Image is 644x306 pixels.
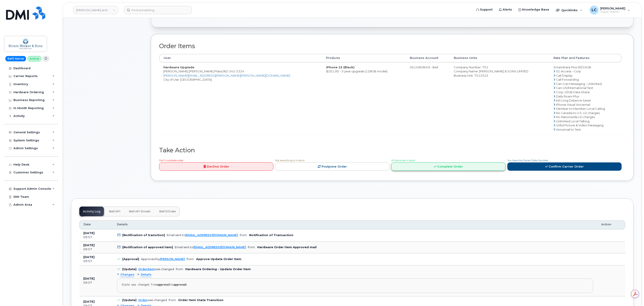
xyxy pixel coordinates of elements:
[141,273,151,277] span: Details
[561,8,578,12] span: Quicklinks
[522,7,549,12] span: Knowledge Base
[515,5,552,14] a: Knowledge Base
[83,255,95,259] b: [DATE]
[122,298,136,302] b: [Update]
[122,283,588,287] div: State was changed from to
[322,62,406,134] td: $201.00 - 3-year upgrade (128GB model)
[157,283,170,286] strong: approval
[556,128,581,131] span: Voicemail to Text
[592,7,596,13] span: LC
[159,210,176,213] span: Bell eOrder
[129,210,151,213] span: Bell API Emails
[391,162,506,171] a: Complete Order
[122,267,136,271] b: [Update]
[193,246,246,249] a: [EMAIL_ADDRESS][DOMAIN_NAME]
[185,267,251,271] b: Hardware Ordering - Update Order Item
[167,233,238,237] div: Email sent to
[84,222,91,226] span: Date
[122,257,139,261] b: [Approval]
[549,54,621,62] th: Rate Plan and Features
[275,162,389,171] a: Postpone Order
[178,298,223,302] b: Order Item State Transition
[187,257,194,261] span: from:
[322,54,406,62] th: Products
[454,73,545,78] div: Business Unit: 7512522
[454,69,545,73] div: Company Name: [PERSON_NAME] & SONS LIMITED
[503,7,512,12] span: Alerts
[556,119,590,123] span: Unlimited Local Talking
[124,6,192,14] input: Find something...
[556,123,603,127] span: Unltd Picture & Video Messaging
[228,69,235,73] span: 342
[406,54,450,62] th: Business Account
[83,235,109,239] div: 09:57
[83,300,95,303] b: [DATE]
[122,246,173,249] b: [Notification of approved item]
[556,86,593,90] span: Can-US/International Text
[549,62,621,134] td: Smartshare Plus 90/10GB
[83,281,109,285] div: 09:57
[138,267,174,271] div: was changed
[117,222,128,226] span: Details
[450,54,549,62] th: Business Units
[556,74,573,77] span: Call Display
[159,54,322,62] th: User
[257,246,317,249] b: Hardware Order Item Approved mail
[556,90,590,94] span: Corp 10GB Data Share
[248,246,255,249] span: from:
[496,5,515,14] a: Alerts
[159,62,322,134] td: [PERSON_NAME] [PERSON_NAME] Plata City of Use: [GEOGRAPHIC_DATA]
[173,283,186,286] strong: approved
[109,210,120,213] span: Bell API
[138,298,147,302] a: Order
[600,6,625,10] span: [PERSON_NAME]
[159,43,622,50] h2: Order Items
[556,95,579,98] span: Daily Roam Plus
[176,267,184,271] span: from:
[391,159,415,162] span: All Items are in stock
[480,7,493,12] span: Support
[600,10,625,14] span: Super Admin
[175,246,246,249] div: Email sent to
[159,147,622,154] h2: Take Action
[138,267,155,271] a: OrderItem
[83,244,95,247] b: [DATE]
[556,103,590,106] span: iPhone Visual Voicemail
[159,162,273,171] a: Decline Order
[83,247,109,251] div: 09:57
[83,259,109,263] div: 09:57
[83,277,95,280] b: [DATE]
[196,257,241,261] b: Approve Update Order Item
[169,298,176,302] span: from:
[185,233,238,237] a: [EMAIL_ADDRESS][DOMAIN_NAME]
[138,298,167,302] div: was changed
[222,69,244,73] span: 382
[556,82,602,86] span: Can-Can Messaging - Unlimited
[507,162,622,171] a: Confirm Carrier Order
[122,233,165,237] b: [Notification of transition]
[454,65,545,69] div: Company Number: 751
[249,233,293,237] b: Notification of Transaction
[235,69,244,73] span: 2324
[141,257,185,261] div: Approved by
[586,6,633,15] div: Logan Cole
[275,159,305,162] span: Not everything is in stock
[553,6,586,15] div: Quicklinks
[120,273,134,277] span: Changes
[73,6,118,14] a: Hiram Walker and Sons Limited (Pernod Ricard)
[556,115,595,119] span: No Nationwide LD charges
[473,5,496,14] a: Support
[326,65,354,69] strong: iPhone 15 (Black)
[159,159,184,162] span: Can't complete order
[83,231,95,235] b: [DATE]
[556,107,605,110] span: Member to Member Local Calling
[406,62,450,134] td: 0515969659 - Bell
[240,233,247,237] span: from:
[597,220,625,229] th: Action
[507,159,548,162] span: You have the Carrier Order Number
[556,111,600,115] span: No Canada to U.S. LD charges
[163,74,290,77] a: [PERSON_NAME][EMAIL_ADDRESS][PERSON_NAME][PERSON_NAME][DOMAIN_NAME]
[556,78,579,81] span: Call Forwarding
[556,69,581,73] span: 5G Access - Corp
[160,257,185,261] a: [PERSON_NAME]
